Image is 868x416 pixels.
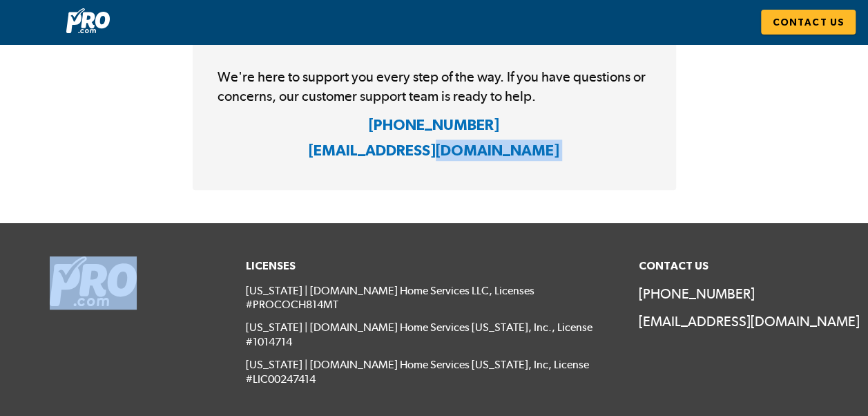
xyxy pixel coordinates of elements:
h6: Contact Us [639,256,818,276]
h4: [EMAIL_ADDRESS][DOMAIN_NAME] [309,140,559,165]
a: Contact Us [761,10,856,35]
h4: [PHONE_NUMBER] [369,114,499,140]
a: [EMAIL_ADDRESS][DOMAIN_NAME] [639,312,818,331]
p: [US_STATE] | [DOMAIN_NAME] Home Services [US_STATE], Inc, License #LIC00247414 [246,358,622,387]
a: [EMAIL_ADDRESS][DOMAIN_NAME] [218,140,651,165]
img: Pro.com logo [50,256,137,306]
img: Pro.com logo [66,8,110,33]
p: [US_STATE] | [DOMAIN_NAME] Home Services [US_STATE], Inc., License #1014714 [246,321,622,350]
a: [PHONE_NUMBER] [218,114,651,140]
p: [US_STATE] | [DOMAIN_NAME] Home Services LLC, Licenses #PROCOCH814MT [246,284,622,313]
a: [PHONE_NUMBER] [639,284,818,303]
h6: Licenses [246,256,622,276]
span: Contact Us [772,14,845,31]
p: We're here to support you every step of the way. If you have questions or concerns, our customer ... [218,67,651,106]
